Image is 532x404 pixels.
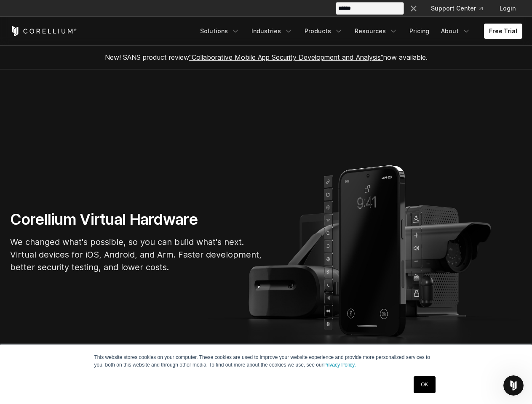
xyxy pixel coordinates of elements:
[94,353,438,369] p: This website stores cookies on your computer. These cookies are used to improve your website expe...
[189,53,383,61] a: "Collaborative Mobile App Security Development and Analysis"
[195,24,522,39] div: Navigation Menu
[10,210,263,229] h1: Corellium Virtual Hardware
[323,362,356,368] a: Privacy Policy.
[404,24,434,39] a: Pricing
[195,24,245,39] a: Solutions
[409,1,418,14] div: ×
[406,1,421,16] button: Search
[399,1,522,16] div: Navigation Menu
[414,376,435,393] a: OK
[484,24,522,39] a: Free Trial
[350,24,403,39] a: Resources
[246,24,298,39] a: Industries
[299,24,348,39] a: Products
[10,26,77,36] a: Corellium Home
[424,1,489,16] a: Support Center
[105,53,428,61] span: New! SANS product review now available.
[10,236,263,274] p: We changed what's possible, so you can build what's next. Virtual devices for iOS, Android, and A...
[436,24,476,39] a: About
[493,1,522,16] a: Login
[503,375,524,396] iframe: Intercom live chat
